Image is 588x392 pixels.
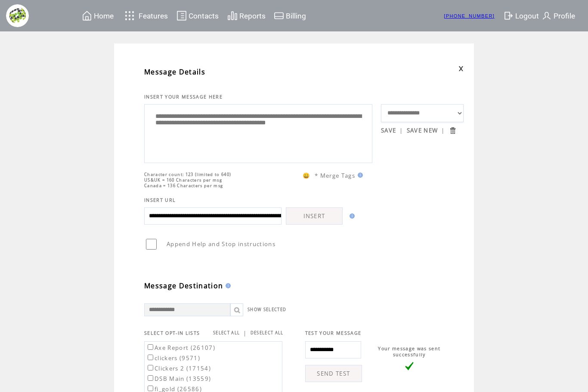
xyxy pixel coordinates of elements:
[540,9,576,22] a: Profile
[148,386,153,391] input: fi_gold (26586)
[441,127,445,134] span: |
[243,329,247,337] span: |
[223,283,231,288] img: help.gif
[6,4,29,27] img: financial-logo.png
[502,9,540,22] a: Logout
[148,355,153,360] input: clickers (9571)
[227,10,238,21] img: chart.svg
[146,364,211,372] label: Clickers 2 (17154)
[144,67,205,77] span: Message Details
[176,10,187,21] img: contacts.svg
[286,207,343,225] a: INSERT
[189,12,219,20] span: Contacts
[94,12,114,20] span: Home
[213,330,240,336] a: SELECT ALL
[148,344,153,350] input: Axe Report (26107)
[239,12,266,20] span: Reports
[144,197,176,203] span: INSERT URL
[355,173,363,178] img: help.gif
[144,177,222,183] span: US&UK = 160 Characters per msg
[449,127,457,135] input: Submit
[251,330,284,336] a: DESELECT ALL
[315,172,355,179] span: * Merge Tags
[144,94,223,100] span: INSERT YOUR MESSAGE HERE
[139,12,168,20] span: Features
[122,9,137,23] img: features.svg
[248,307,286,312] a: SHOW SELECTED
[272,9,307,22] a: Billing
[144,183,223,188] span: Canada = 136 Characters per msg
[274,10,284,21] img: creidtcard.svg
[146,375,211,383] label: DSB Main (13559)
[144,330,200,336] span: SELECT OPT-IN LISTS
[82,10,92,21] img: home.svg
[347,213,355,219] img: help.gif
[378,346,440,358] span: Your message was sent successfully
[554,12,575,20] span: Profile
[148,365,153,370] input: Clickers 2 (17154)
[381,127,396,134] a: SAVE
[175,9,220,22] a: Contacts
[80,9,115,22] a: Home
[303,172,310,179] span: 😀
[226,9,267,22] a: Reports
[144,281,223,290] span: Message Destination
[407,127,438,134] a: SAVE NEW
[305,365,362,382] a: SEND TEST
[121,7,170,24] a: Features
[144,172,231,177] span: Character count: 123 (limited to 640)
[148,375,153,381] input: DSB Main (13559)
[515,12,539,20] span: Logout
[146,354,200,362] label: clickers (9571)
[503,10,514,21] img: exit.svg
[542,10,552,21] img: profile.svg
[286,12,306,20] span: Billing
[399,127,403,134] span: |
[405,362,414,370] img: vLarge.png
[167,240,275,248] span: Append Help and Stop instructions
[444,13,495,19] a: [PHONE_NUMBER]
[305,330,362,336] span: TEST YOUR MESSAGE
[146,344,215,352] label: Axe Report (26107)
